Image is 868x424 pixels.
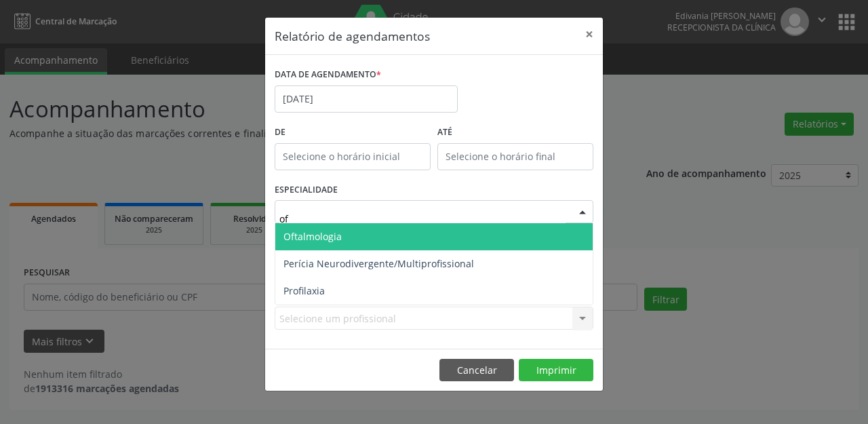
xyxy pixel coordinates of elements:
[439,359,514,382] button: Cancelar
[519,359,593,382] button: Imprimir
[283,257,474,270] span: Perícia Neurodivergente/Multiprofissional
[576,18,603,51] button: Close
[275,180,338,201] label: ESPECIALIDADE
[275,85,458,113] input: Selecione uma data ou intervalo
[275,143,431,170] input: Selecione o horário inicial
[437,143,593,170] input: Selecione o horário final
[283,230,342,243] span: Oftalmologia
[275,64,381,85] label: DATA DE AGENDAMENTO
[275,27,430,45] h5: Relatório de agendamentos
[283,284,325,297] span: Profilaxia
[275,122,431,143] label: De
[437,122,593,143] label: ATÉ
[279,205,566,232] input: Seleciona uma especialidade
